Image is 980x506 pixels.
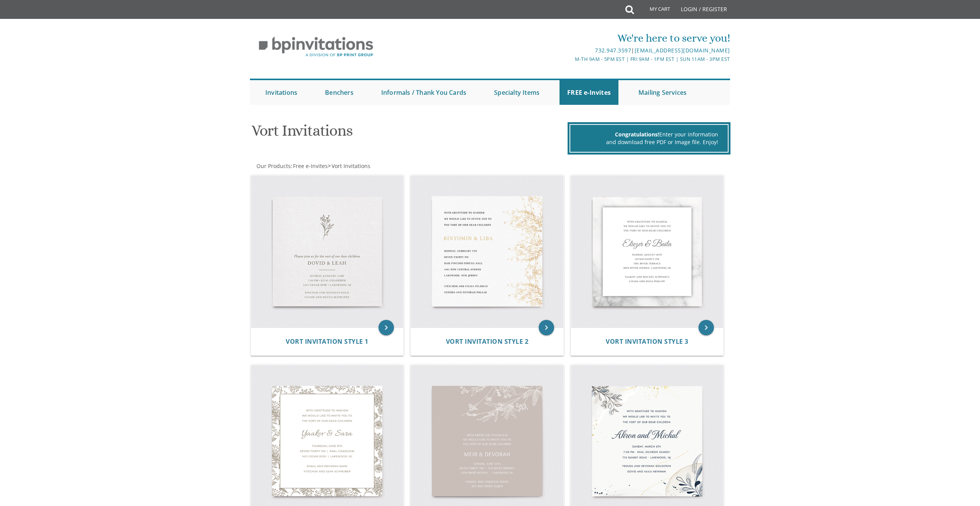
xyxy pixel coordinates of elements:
[292,162,328,170] a: Free e-Invites
[251,122,566,145] h1: Vort Invitations
[446,338,529,345] a: Vort Invitation Style 2
[633,1,675,20] a: My Cart
[571,175,724,328] img: Vort Invitation Style 3
[606,338,689,345] a: Vort Invitation Style 3
[332,162,370,170] span: Vort Invitations
[446,337,529,346] span: Vort Invitation Style 2
[250,31,382,63] img: BP Invitation Loft
[631,80,694,105] a: Mailing Services
[251,175,404,328] img: Vort Invitation Style 1
[331,162,370,170] a: Vort Invitations
[250,162,490,170] div: :
[411,175,563,328] img: Vort Invitation Style 2
[539,320,554,335] a: keyboard_arrow_right
[258,80,305,105] a: Invitations
[317,80,361,105] a: Benchers
[560,80,618,105] a: FREE e-Invites
[328,162,370,170] span: >
[699,320,714,335] a: keyboard_arrow_right
[486,80,547,105] a: Specialty Items
[580,131,718,138] div: Enter your information
[410,30,730,46] div: We're here to serve you!
[635,47,730,54] a: [EMAIL_ADDRESS][DOMAIN_NAME]
[580,138,718,146] div: and download free PDF or Image file. Enjoy!
[410,46,730,55] div: |
[606,337,689,346] span: Vort Invitation Style 3
[374,80,474,105] a: Informals / Thank You Cards
[293,162,328,170] span: Free e-Invites
[256,162,291,170] a: Our Products
[286,338,369,345] a: Vort Invitation Style 1
[379,320,394,335] a: keyboard_arrow_right
[410,55,730,63] div: M-Th 9am - 5pm EST | Fri 9am - 1pm EST | Sun 11am - 3pm EST
[595,47,631,54] a: 732.947.3597
[615,131,659,138] span: Congratulations!
[286,337,369,346] span: Vort Invitation Style 1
